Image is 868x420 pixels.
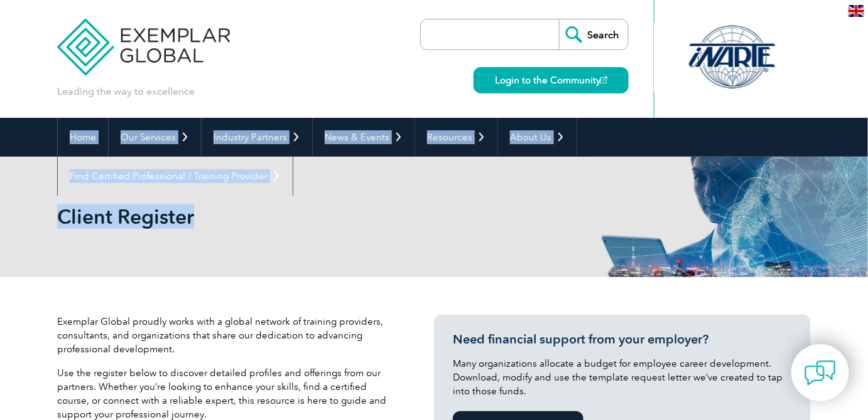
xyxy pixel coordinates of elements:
[559,19,628,50] input: Search
[57,207,585,227] h2: Client Register
[600,76,607,83] img: open_square.png
[453,332,792,347] h3: Need financial support from your employer?
[313,118,415,157] a: News & Events
[202,118,312,157] a: Industry Partners
[109,118,201,157] a: Our Services
[474,67,629,93] a: Login to the Community
[415,118,497,157] a: Resources
[57,315,396,356] p: Exemplar Global proudly works with a global network of training providers, consultants, and organ...
[805,357,836,389] img: contact-chat.png
[849,5,864,17] img: en
[57,85,195,98] p: Leading the way to excellence
[58,118,108,157] a: Home
[58,157,293,196] a: Find Certified Professional / Training Provider
[498,118,577,157] a: About Us
[453,357,792,398] p: Many organizations allocate a budget for employee career development. Download, modify and use th...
